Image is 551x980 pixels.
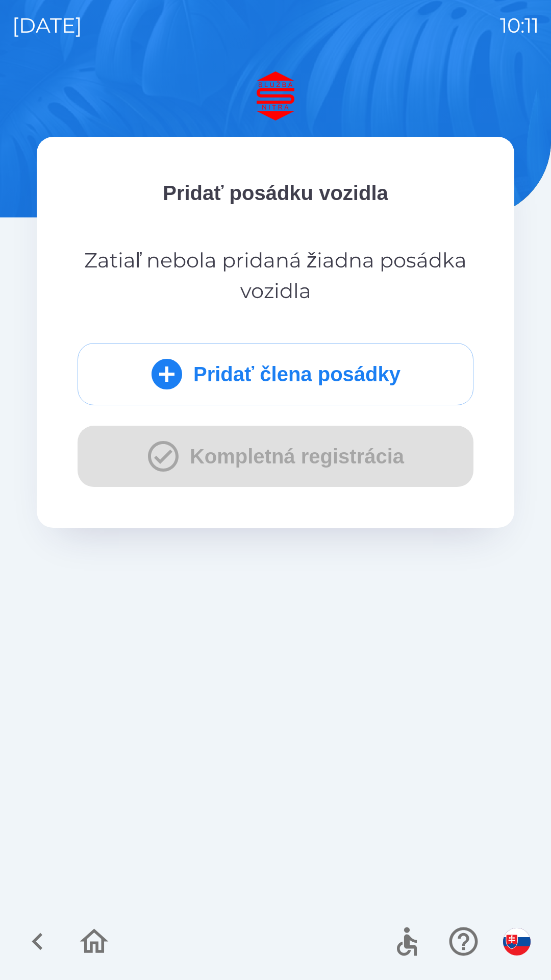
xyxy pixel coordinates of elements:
[500,10,539,41] p: 10:11
[503,928,531,955] img: sk flag
[12,10,82,41] p: [DATE]
[78,178,473,208] p: Pridať posádku vozidla
[78,245,473,306] p: Zatiaľ nebola pridaná žiadna posádka vozidla
[37,71,514,120] img: Logo
[78,343,473,405] button: Pridať člena posádky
